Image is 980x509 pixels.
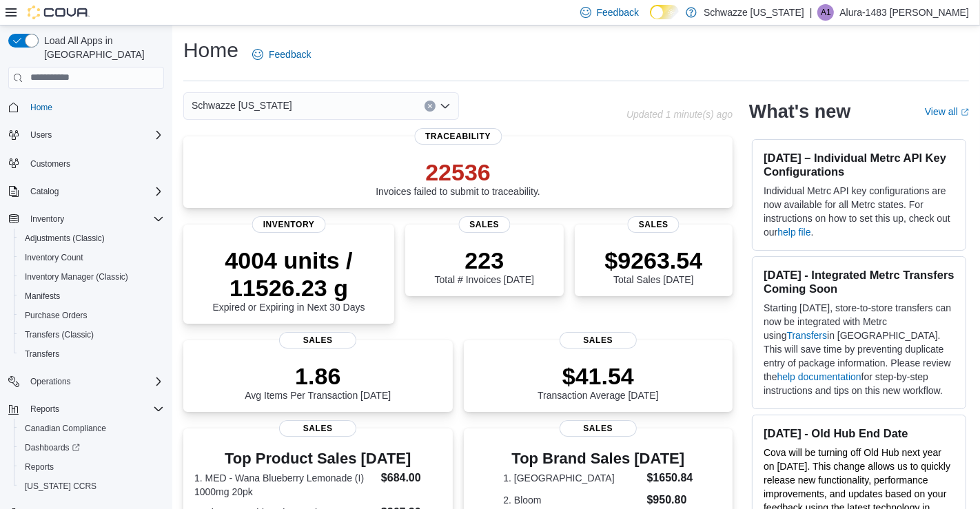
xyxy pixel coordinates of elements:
p: Starting [DATE], store-to-store transfers can now be integrated with Metrc using in [GEOGRAPHIC_D... [764,301,955,397]
button: Adjustments (Classic) [14,229,170,248]
a: Transfers (Classic) [19,326,99,343]
p: 22536 [376,158,540,186]
span: Inventory [30,214,64,225]
p: 4004 units / 11526.23 g [194,247,383,302]
span: Sales [560,420,637,437]
button: Home [3,97,170,117]
span: Washington CCRS [19,478,164,495]
p: Alura-1483 [PERSON_NAME] [839,4,969,21]
span: Home [30,102,52,113]
span: Traceability [414,128,502,145]
a: Dashboards [19,439,85,456]
span: Customers [25,154,164,172]
span: Schwazze [US_STATE] [192,97,292,114]
span: Operations [25,373,164,390]
a: Adjustments (Classic) [19,230,110,247]
span: Transfers (Classic) [25,329,94,340]
button: Users [3,125,170,145]
a: help file [777,227,810,238]
p: | [810,4,813,21]
span: Sales [628,216,680,233]
a: Reports [19,459,59,475]
dd: $1650.84 [647,470,693,486]
span: Feedback [269,48,311,61]
div: Avg Items Per Transaction [DATE] [245,362,391,401]
p: $41.54 [538,362,659,390]
dd: $684.00 [381,470,442,486]
span: Adjustments (Classic) [25,233,105,244]
img: Cova [28,6,90,19]
button: Inventory [3,209,170,229]
button: Reports [3,399,170,419]
h3: Top Brand Sales [DATE] [503,450,693,467]
input: Dark Mode [650,5,679,19]
a: Home [25,99,58,116]
dt: 1. [GEOGRAPHIC_DATA] [503,471,641,485]
button: Operations [3,372,170,391]
button: Transfers (Classic) [14,325,170,344]
button: Catalog [25,183,64,200]
span: Reports [25,401,164,417]
button: Manifests [14,287,170,306]
div: Total Sales [DATE] [604,247,702,285]
h1: Home [183,37,238,64]
span: Inventory Manager (Classic) [19,269,164,285]
h3: [DATE] - Old Hub End Date [764,426,955,440]
span: Dashboards [25,442,80,453]
span: Sales [279,420,356,437]
button: Inventory Manager (Classic) [14,267,170,287]
a: [US_STATE] CCRS [19,478,102,495]
span: Manifests [19,288,164,304]
p: Updated 1 minute(s) ago [626,109,733,120]
p: 223 [435,247,534,274]
button: Canadian Compliance [14,419,170,438]
span: Reports [19,459,164,475]
button: Operations [25,373,76,390]
div: Transaction Average [DATE] [538,362,659,401]
span: Transfers [25,349,59,360]
button: Customers [3,153,170,173]
button: Purchase Orders [14,306,170,325]
span: Transfers [19,346,164,362]
span: Customers [30,158,70,169]
button: Clear input [425,101,436,112]
button: Inventory [25,211,70,227]
span: Inventory [25,211,164,227]
span: Manifests [25,291,60,302]
a: Inventory Manager (Classic) [19,269,134,285]
a: help documentation [777,371,861,382]
span: Transfers (Classic) [19,326,164,343]
span: Inventory [252,216,326,233]
a: Dashboards [14,438,170,457]
span: Sales [560,332,637,349]
span: Inventory Manager (Classic) [25,271,128,282]
a: Inventory Count [19,249,89,266]
button: Transfers [14,344,170,364]
button: [US_STATE] CCRS [14,477,170,496]
span: Reports [30,404,59,415]
span: Users [30,129,52,141]
span: Reports [25,461,54,472]
span: Sales [458,216,510,233]
a: Transfers [19,346,65,362]
span: Load All Apps in [GEOGRAPHIC_DATA] [39,34,164,61]
div: Invoices failed to submit to traceability. [376,158,540,197]
a: Transfers [787,330,828,341]
div: Total # Invoices [DATE] [435,247,534,285]
span: A1 [821,4,831,21]
button: Reports [25,401,65,417]
span: Inventory Count [25,252,83,263]
button: Open list of options [440,101,451,112]
span: [US_STATE] CCRS [25,481,96,492]
div: Alura-1483 Montano-Saiz [817,4,834,21]
p: $9263.54 [604,247,702,274]
p: 1.86 [245,362,391,390]
span: Home [25,98,164,116]
dd: $950.80 [647,492,693,508]
button: Users [25,127,57,143]
h2: What's new [749,101,850,123]
dt: 2. Bloom [503,493,641,507]
p: Schwazze [US_STATE] [704,4,804,21]
button: Inventory Count [14,248,170,267]
a: Canadian Compliance [19,420,112,437]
